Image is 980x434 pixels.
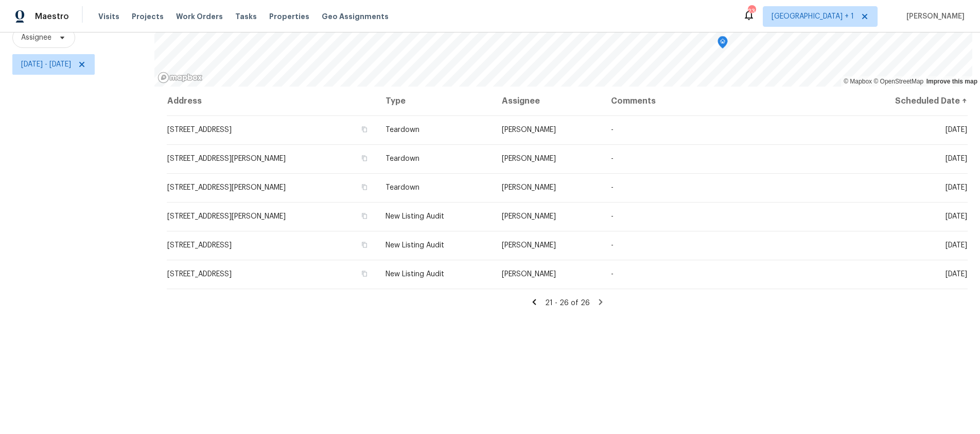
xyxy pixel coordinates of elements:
[360,269,369,278] button: Copy Address
[502,271,556,278] span: [PERSON_NAME]
[167,126,232,133] span: [STREET_ADDRESS]
[386,213,444,220] span: New Listing Audit
[360,182,369,192] button: Copy Address
[926,78,977,85] a: Improve this map
[98,11,119,22] span: Visits
[494,87,603,115] th: Assignee
[360,211,369,221] button: Copy Address
[946,184,967,191] span: [DATE]
[502,184,556,191] span: [PERSON_NAME]
[35,11,69,22] span: Maestro
[386,184,419,191] span: Teardown
[157,72,203,84] a: Mapbox homepage
[167,155,286,162] span: [STREET_ADDRESS][PERSON_NAME]
[377,87,494,115] th: Type
[772,11,854,22] span: [GEOGRAPHIC_DATA] + 1
[167,213,286,220] span: [STREET_ADDRESS][PERSON_NAME]
[502,155,556,162] span: [PERSON_NAME]
[946,242,967,249] span: [DATE]
[176,11,223,22] span: Work Orders
[748,6,755,16] div: 23
[946,213,967,220] span: [DATE]
[946,126,967,133] span: [DATE]
[360,154,369,163] button: Copy Address
[269,11,309,22] span: Properties
[611,155,614,162] span: -
[502,242,556,249] span: [PERSON_NAME]
[167,87,377,115] th: Address
[502,126,556,133] span: [PERSON_NAME]
[386,242,444,249] span: New Listing Audit
[611,184,614,191] span: -
[611,126,614,133] span: -
[167,184,286,191] span: [STREET_ADDRESS][PERSON_NAME]
[386,126,419,133] span: Teardown
[902,11,965,22] span: [PERSON_NAME]
[386,271,444,278] span: New Listing Audit
[946,271,967,278] span: [DATE]
[717,36,728,52] div: Map marker
[360,125,369,134] button: Copy Address
[611,242,614,249] span: -
[167,242,232,249] span: [STREET_ADDRESS]
[545,299,590,307] span: 21 - 26 of 26
[132,11,164,22] span: Projects
[611,213,614,220] span: -
[167,271,232,278] span: [STREET_ADDRESS]
[386,155,419,162] span: Teardown
[843,87,968,115] th: Scheduled Date ↑
[360,240,369,249] button: Copy Address
[844,78,872,85] a: Mapbox
[946,155,967,162] span: [DATE]
[21,32,51,43] span: Assignee
[502,213,556,220] span: [PERSON_NAME]
[603,87,843,115] th: Comments
[611,271,614,278] span: -
[873,78,923,85] a: OpenStreetMap
[322,11,389,22] span: Geo Assignments
[235,13,257,20] span: Tasks
[21,59,71,70] span: [DATE] - [DATE]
